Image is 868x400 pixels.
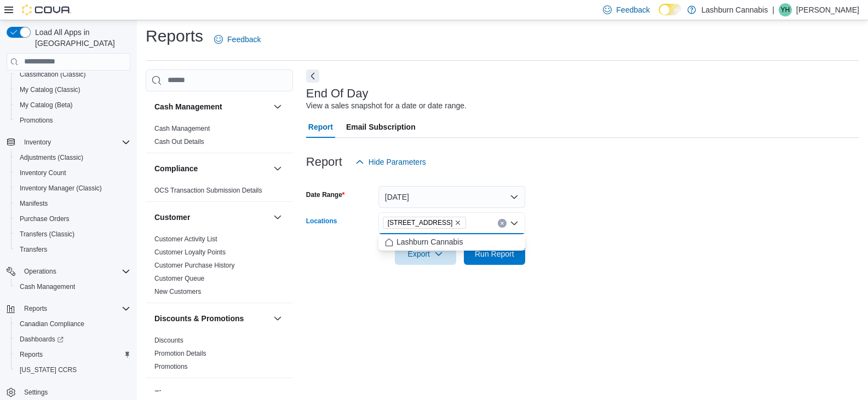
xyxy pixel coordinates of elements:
span: Adjustments (Classic) [20,153,83,162]
div: Cash Management [146,122,293,153]
span: Inventory Count [20,169,66,177]
button: Manifests [11,196,135,211]
a: Customer Activity List [154,235,217,243]
label: Locations [306,217,337,225]
a: Cash Out Details [154,138,204,146]
a: Feedback [210,28,265,50]
span: Operations [24,267,56,276]
a: Promotion Details [154,350,206,357]
button: Reports [11,347,135,362]
a: Cash Management [154,125,210,132]
span: Manifests [15,197,130,210]
a: Manifests [15,197,52,210]
a: Discounts [154,337,183,344]
span: Customer Purchase History [154,261,235,270]
span: Reports [20,350,43,359]
button: Compliance [271,162,284,175]
span: Cash Management [15,280,130,293]
h3: Discounts & Promotions [154,313,244,324]
h3: Finance [154,388,183,399]
span: Dashboards [15,333,130,346]
span: Dashboards [20,335,64,344]
span: Inventory Manager (Classic) [20,184,102,193]
button: [US_STATE] CCRS [11,362,135,378]
span: Cash Management [20,282,75,291]
button: Transfers (Classic) [11,227,135,242]
a: Customer Purchase History [154,262,235,269]
span: Promotions [154,362,188,371]
span: Canadian Compliance [20,320,84,328]
a: My Catalog (Classic) [15,83,85,96]
button: Cash Management [11,279,135,294]
span: Customer Queue [154,274,204,283]
span: Email Subscription [346,116,416,138]
button: Inventory Manager (Classic) [11,181,135,196]
span: [US_STATE] CCRS [20,366,77,374]
button: Settings [2,384,135,400]
h3: Customer [154,212,190,223]
span: Reports [15,348,130,361]
div: View a sales snapshot for a date or date range. [306,100,467,112]
a: Transfers [15,243,51,256]
span: Purchase Orders [15,212,130,225]
span: Load All Apps in [GEOGRAPHIC_DATA] [31,27,130,49]
a: Customer Queue [154,275,204,282]
button: Promotions [11,113,135,128]
span: Transfers (Classic) [15,228,130,241]
button: Operations [20,265,61,278]
span: Customer Activity List [154,235,217,244]
a: [US_STATE] CCRS [15,363,81,376]
span: Inventory Manager (Classic) [15,182,130,195]
span: My Catalog (Classic) [20,85,81,94]
a: Transfers (Classic) [15,228,79,241]
button: Close list of options [510,219,519,228]
button: Discounts & Promotions [271,312,284,325]
a: Canadian Compliance [15,317,89,331]
span: Adjustments (Classic) [15,151,130,164]
span: Washington CCRS [15,363,130,376]
button: Export [395,243,456,265]
button: My Catalog (Classic) [11,82,135,97]
span: Promotion Details [154,349,206,358]
h1: Reports [146,25,203,47]
h3: Compliance [154,163,198,174]
span: Reports [20,302,130,315]
div: Yuntae Han [779,3,792,16]
a: Adjustments (Classic) [15,151,88,164]
a: Dashboards [11,332,135,347]
span: Classification (Classic) [20,70,86,79]
a: Classification (Classic) [15,68,90,81]
span: Inventory Count [15,166,130,179]
a: My Catalog (Beta) [15,98,77,112]
button: Remove 83 Main St from selection in this group [455,219,461,226]
span: Purchase Orders [20,215,70,223]
p: | [772,3,774,16]
button: Finance [154,388,269,399]
p: Lashburn Cannabis [702,3,768,16]
span: Report [308,116,333,138]
button: Operations [2,264,135,279]
span: Classification (Classic) [15,68,130,81]
span: My Catalog (Classic) [15,83,130,96]
button: Transfers [11,242,135,257]
a: Purchase Orders [15,212,74,225]
a: New Customers [154,288,201,295]
button: [DATE] [378,186,525,208]
span: Settings [24,388,48,397]
span: OCS Transaction Submission Details [154,186,262,195]
button: Reports [2,301,135,316]
a: Promotions [154,363,188,370]
button: Reports [20,302,51,315]
span: Promotions [15,114,130,127]
span: Feedback [227,34,261,45]
span: Lashburn Cannabis [396,236,463,247]
button: Adjustments (Classic) [11,150,135,165]
button: Run Report [464,243,525,265]
div: Compliance [146,184,293,201]
a: Inventory Manager (Classic) [15,182,106,195]
span: Cash Out Details [154,137,204,146]
span: Discounts [154,336,183,345]
div: Discounts & Promotions [146,334,293,378]
span: Transfers [20,245,47,254]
